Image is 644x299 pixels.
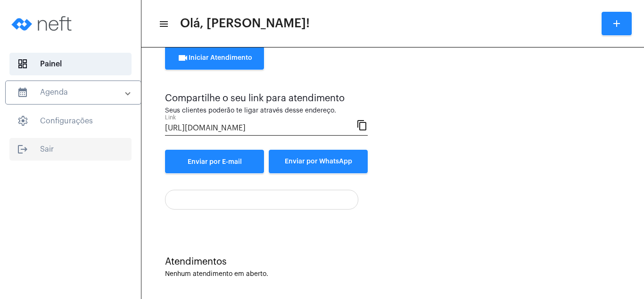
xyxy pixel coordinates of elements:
[165,93,368,104] div: Compartilhe o seu link para atendimento
[9,110,132,132] span: Configurações
[6,81,141,104] mat-expansion-panel-header: sidenav iconAgenda
[165,271,620,278] div: Nenhum atendimento em aberto.
[285,158,352,165] span: Enviar por WhatsApp
[165,257,620,267] div: Atendimentos
[611,18,622,29] mat-icon: add
[177,52,189,64] mat-icon: videocam
[165,46,264,70] button: Iniciar Atendimento
[158,18,168,30] mat-icon: sidenav icon
[9,53,132,75] span: Painel
[180,16,310,31] span: Olá, [PERSON_NAME]!
[165,150,264,173] a: Enviar por E-mail
[356,119,368,130] mat-icon: content_copy
[17,87,28,98] mat-icon: sidenav icon
[188,159,242,165] span: Enviar por E-mail
[17,144,28,155] mat-icon: sidenav icon
[165,107,368,114] div: Seus clientes poderão te ligar através desse endereço.
[177,55,252,61] span: Iniciar Atendimento
[17,87,126,98] mat-panel-title: Agenda
[17,58,28,70] span: sidenav icon
[9,138,132,161] span: Sair
[17,115,28,127] span: sidenav icon
[269,150,368,173] button: Enviar por WhatsApp
[8,5,78,42] img: logo-neft-novo-2.png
